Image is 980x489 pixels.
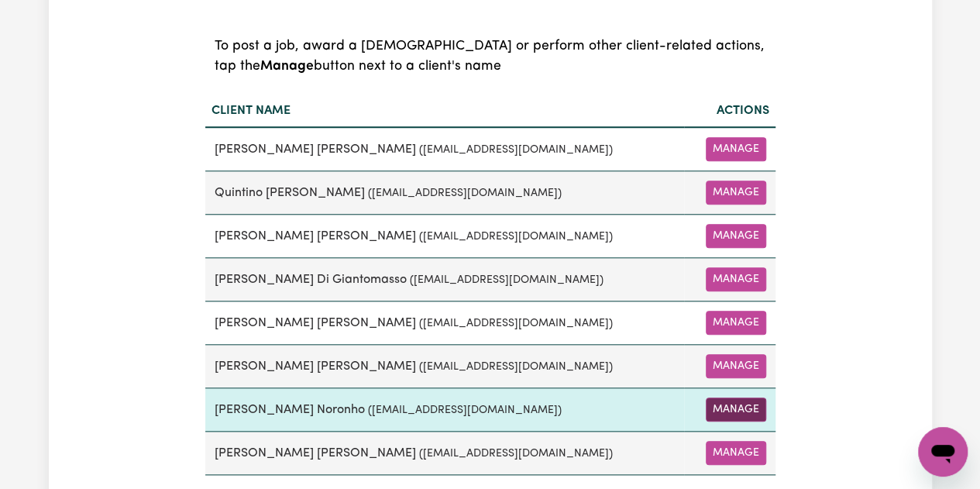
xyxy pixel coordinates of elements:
[419,448,613,460] small: ( [EMAIL_ADDRESS][DOMAIN_NAME] )
[684,95,775,127] th: Actions
[419,144,613,156] small: ( [EMAIL_ADDRESS][DOMAIN_NAME] )
[706,398,766,422] button: Manage
[205,345,685,388] td: [PERSON_NAME] [PERSON_NAME]
[260,60,314,73] b: Manage
[419,361,613,373] small: ( [EMAIL_ADDRESS][DOMAIN_NAME] )
[205,301,685,345] td: [PERSON_NAME] [PERSON_NAME]
[706,181,766,205] button: Manage
[368,188,562,199] small: ( [EMAIL_ADDRESS][DOMAIN_NAME] )
[706,354,766,378] button: Manage
[419,318,613,329] small: ( [EMAIL_ADDRESS][DOMAIN_NAME] )
[205,388,685,432] td: [PERSON_NAME] Noronho
[205,432,685,475] td: [PERSON_NAME] [PERSON_NAME]
[368,405,562,416] small: ( [EMAIL_ADDRESS][DOMAIN_NAME] )
[205,127,685,171] td: [PERSON_NAME] [PERSON_NAME]
[205,215,685,258] td: [PERSON_NAME] [PERSON_NAME]
[918,427,968,477] iframe: Button to launch messaging window
[706,137,766,161] button: Manage
[205,171,685,215] td: Quintino [PERSON_NAME]
[706,311,766,335] button: Manage
[419,231,613,243] small: ( [EMAIL_ADDRESS][DOMAIN_NAME] )
[706,267,766,291] button: Manage
[205,95,685,127] th: Client name
[205,258,685,301] td: [PERSON_NAME] Di Giantomasso
[205,18,775,96] caption: To post a job, award a [DEMOGRAPHIC_DATA] or perform other client-related actions, tap the button...
[410,274,603,286] small: ( [EMAIL_ADDRESS][DOMAIN_NAME] )
[706,224,766,248] button: Manage
[706,441,766,465] button: Manage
